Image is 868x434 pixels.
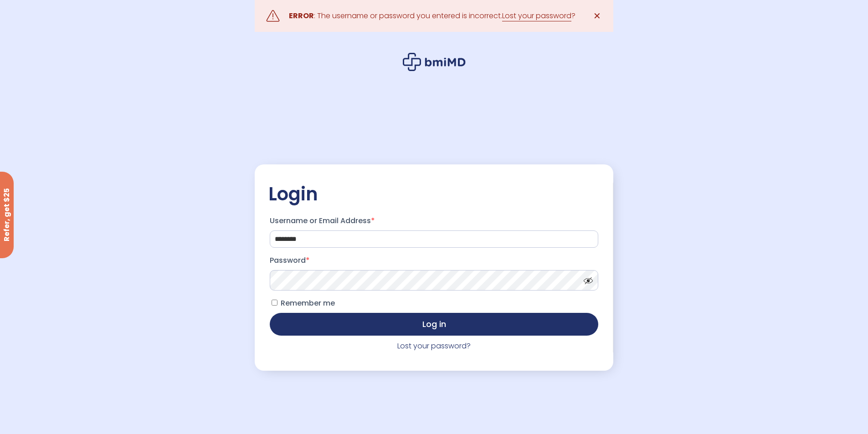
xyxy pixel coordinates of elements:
div: : The username or password you entered is incorrect. ? [289,10,575,22]
span: Remember me [281,298,335,308]
a: ✕ [588,7,606,25]
input: Remember me [272,300,277,306]
a: Lost your password? [397,341,471,351]
label: Password [270,253,598,268]
a: Lost your password [502,10,571,21]
strong: ERROR [289,10,314,21]
span: ✕ [593,10,601,22]
button: Log in [270,313,598,336]
label: Username or Email Address [270,214,598,228]
h2: Login [268,183,599,205]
